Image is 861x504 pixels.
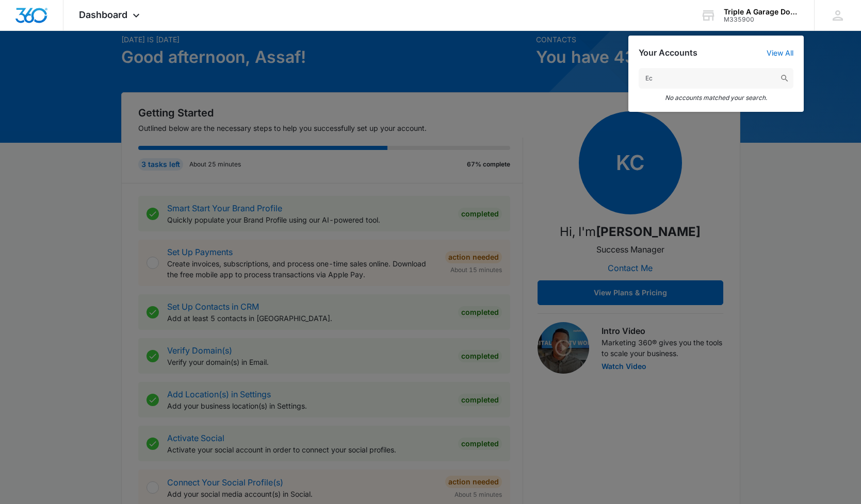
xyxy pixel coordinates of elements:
[724,8,799,16] div: account name
[639,94,793,102] em: No accounts matched your search.
[79,9,127,20] span: Dashboard
[767,48,793,57] a: View All
[724,16,799,23] div: account id
[639,68,793,89] input: Search Accounts
[639,48,697,58] h2: Your Accounts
